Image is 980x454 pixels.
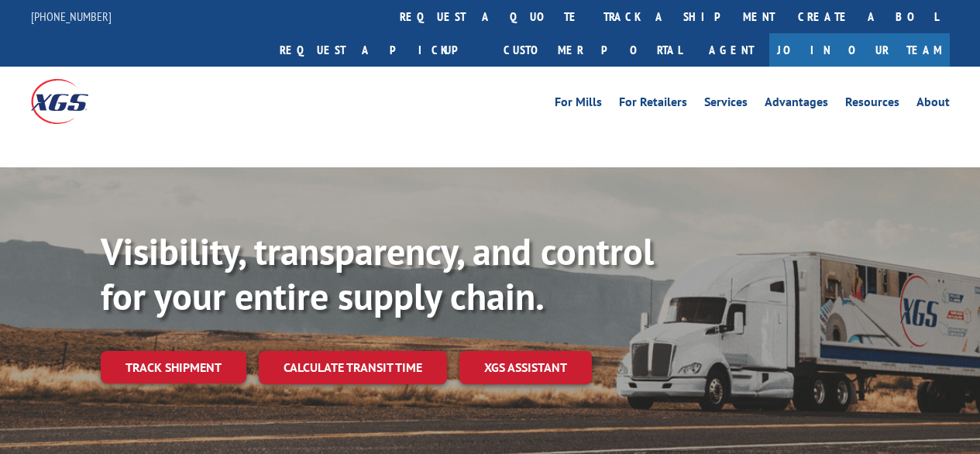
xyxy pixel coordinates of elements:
[101,351,246,383] a: Track shipment
[619,96,687,113] a: For Retailers
[765,96,828,113] a: Advantages
[769,33,950,67] a: Join Our Team
[845,96,899,113] a: Resources
[459,351,592,384] a: XGS ASSISTANT
[693,33,769,67] a: Agent
[492,33,693,67] a: Customer Portal
[916,96,950,113] a: About
[259,351,447,384] a: Calculate transit time
[268,33,492,67] a: Request a pickup
[555,96,602,113] a: For Mills
[704,96,748,113] a: Services
[31,9,112,24] a: [PHONE_NUMBER]
[101,227,654,320] b: Visibility, transparency, and control for your entire supply chain.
